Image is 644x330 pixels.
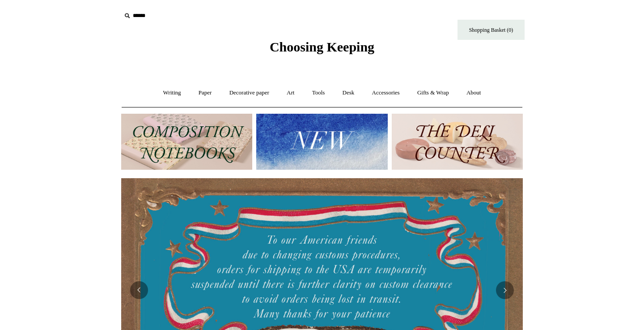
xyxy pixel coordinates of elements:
[364,81,408,105] a: Accessories
[279,81,302,105] a: Art
[221,81,277,105] a: Decorative paper
[496,281,514,299] button: Next
[458,20,525,40] a: Shopping Basket (0)
[335,81,363,105] a: Desk
[304,81,333,105] a: Tools
[409,81,457,105] a: Gifts & Wrap
[130,281,148,299] button: Previous
[458,81,489,105] a: About
[191,81,220,105] a: Paper
[256,114,387,170] img: New.jpg__PID:f73bdf93-380a-4a35-bcfe-7823039498e1
[392,114,523,170] img: The Deli Counter
[155,81,189,105] a: Writing
[270,39,374,54] span: Choosing Keeping
[270,47,374,53] a: Choosing Keeping
[121,114,252,170] img: 202302 Composition ledgers.jpg__PID:69722ee6-fa44-49dd-a067-31375e5d54ec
